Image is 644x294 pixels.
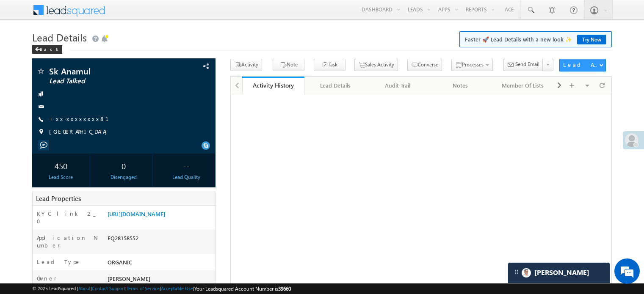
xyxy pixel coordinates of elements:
[37,258,81,266] label: Lead Type
[522,268,531,278] img: Carter
[32,45,62,54] div: Back
[559,59,606,71] button: Lead Actions
[49,77,163,85] span: Lead Talked
[49,128,111,136] span: [GEOGRAPHIC_DATA]
[105,234,215,246] div: EQ28158552
[32,285,291,293] span: © 2025 LeadSquared | | | | |
[407,59,442,71] button: Converse
[78,286,91,291] a: About
[354,59,398,71] button: Sales Activity
[577,35,606,44] a: Try Now
[436,80,484,91] div: Notes
[37,234,99,249] label: Application Number
[278,286,291,292] span: 39660
[194,286,291,292] span: Your Leadsquared Account Number is
[32,45,66,52] a: Back
[451,59,493,71] button: Processes
[374,80,422,91] div: Audit Trail
[161,286,193,291] a: Acceptable Use
[36,194,81,203] span: Lead Properties
[465,35,606,44] span: Faster 🚀 Lead Details with a new look ✨
[273,59,304,71] button: Note
[513,269,520,275] img: carter-drag
[304,77,367,94] a: Lead Details
[508,262,610,283] div: carter-dragCarter[PERSON_NAME]
[492,77,554,94] a: Member Of Lists
[367,77,429,94] a: Audit Trail
[462,61,484,68] span: Processes
[49,115,119,122] a: +xx-xxxxxxxx81
[97,158,150,173] div: 0
[534,269,589,277] span: Carter
[242,77,304,94] a: Activity History
[160,158,213,173] div: --
[108,275,150,282] span: [PERSON_NAME]
[37,275,57,282] label: Owner
[34,158,88,173] div: 450
[105,258,215,270] div: ORGANIC
[108,210,165,217] a: [URL][DOMAIN_NAME]
[503,59,543,71] button: Send Email
[249,81,298,89] div: Activity History
[160,173,213,181] div: Lead Quality
[499,80,547,91] div: Member Of Lists
[32,30,87,44] span: Lead Details
[429,77,492,94] a: Notes
[34,173,88,181] div: Lead Score
[37,210,99,225] label: KYC link 2_0
[127,286,160,291] a: Terms of Service
[49,67,163,75] span: Sk Anamul
[515,60,539,68] span: Send Email
[97,173,150,181] div: Disengaged
[230,59,262,71] button: Activity
[563,61,599,69] div: Lead Actions
[92,286,125,291] a: Contact Support
[314,59,345,71] button: Task
[311,80,359,91] div: Lead Details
